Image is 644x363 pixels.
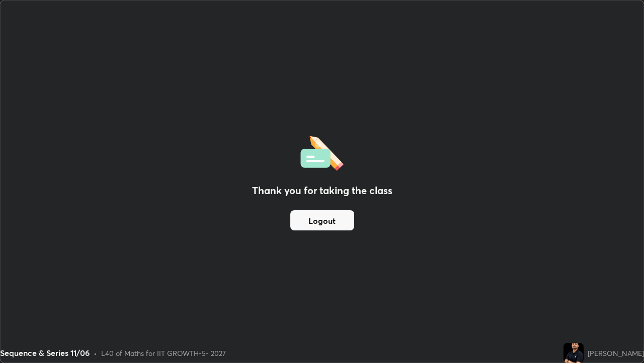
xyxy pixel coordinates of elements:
[290,210,354,230] button: Logout
[252,183,392,198] h2: Thank you for taking the class
[101,348,226,358] div: L40 of Maths for IIT GROWTH-5- 2027
[588,348,644,358] div: [PERSON_NAME]
[563,343,584,363] img: 735308238763499f9048cdecfa3c01cf.jpg
[94,348,97,358] div: •
[300,133,344,171] img: offlineFeedback.1438e8b3.svg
